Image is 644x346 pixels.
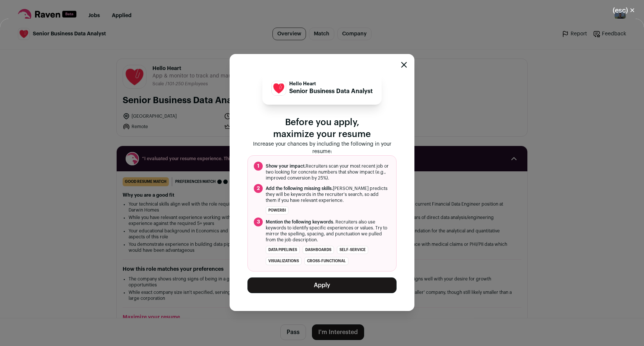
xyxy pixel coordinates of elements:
li: self-service [337,246,368,254]
span: 3 [254,218,263,226]
li: PowerBI [266,206,288,215]
p: Senior Business Data Analyst [289,87,373,96]
span: [PERSON_NAME] predicts they will be keywords in the recruiter's search, so add them if you have r... [266,185,390,203]
button: Apply [247,277,397,293]
span: 1 [254,162,263,171]
span: 2 [254,184,263,193]
li: dashboards [303,246,334,254]
span: Recruiters scan your most recent job or two looking for concrete numbers that show impact (e.g., ... [266,163,390,181]
span: . Recruiters also use keywords to identify specific experiences or values. Try to mirror the spel... [266,219,390,243]
p: Hello Heart [289,81,373,87]
li: data pipelines [266,246,300,254]
li: visualizations [266,257,302,265]
p: Increase your chances by including the following in your resume: [247,140,397,155]
p: Before you apply, maximize your resume [247,117,397,140]
span: Mention the following keywords [266,220,333,224]
button: Close modal [604,2,644,19]
span: Show your impact. [266,164,306,168]
span: Add the following missing skills. [266,186,333,191]
button: Close modal [401,62,407,68]
li: cross-functional [304,257,348,265]
img: b5108734fc166af6c176686e97410fbdd162a36c13da88ff53a56004d7015df2.jpg [272,81,286,95]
